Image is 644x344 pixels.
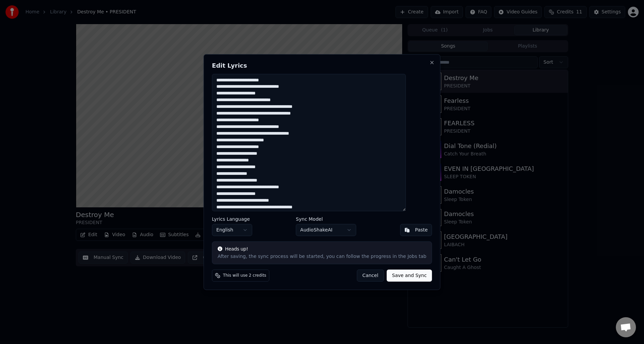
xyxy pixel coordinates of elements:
[212,217,252,221] label: Lyrics Language
[415,227,428,233] div: Paste
[218,253,426,260] div: After saving, the sync process will be started, you can follow the progress in the Jobs tab
[400,224,432,236] button: Paste
[223,273,266,278] span: This will use 2 credits
[218,246,426,253] div: Heads up!
[387,270,432,282] button: Save and Sync
[296,217,356,221] label: Sync Model
[212,62,432,68] h2: Edit Lyrics
[357,270,384,282] button: Cancel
